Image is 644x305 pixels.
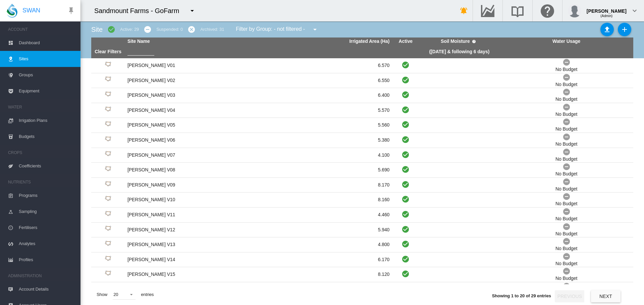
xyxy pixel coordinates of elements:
img: 1.svg [104,211,112,219]
md-icon: icon-menu-down [188,7,196,15]
div: Site Id: 40769 [94,256,122,264]
button: icon-bell-ring [457,4,471,17]
div: No Budget [555,186,577,193]
button: Add New Site, define start date [618,23,631,36]
button: icon-menu-down [185,4,199,17]
span: entries [138,289,156,300]
span: Profiles [19,252,75,268]
tr: Site Id: 40804 [PERSON_NAME] V01 6.570 No Budget [91,58,633,73]
div: Site Id: 40792 [94,121,122,129]
span: Coefficients [19,158,75,174]
div: Site Id: 40790 [94,91,122,99]
th: Soil Moisture [419,37,499,46]
img: 1.svg [104,91,112,99]
span: Irrigation Plans [19,112,75,129]
button: Next [591,290,621,302]
md-icon: Click here for help [539,7,555,15]
div: Site Id: 40803 [94,136,122,144]
img: 1.svg [104,196,112,204]
div: Site Id: 40802 [94,196,122,204]
div: No Budget [555,201,577,207]
tr: Site Id: 40769 [PERSON_NAME] V14 6.170 No Budget [91,252,633,268]
div: Site Id: 40804 [94,62,122,70]
img: 1.svg [104,76,112,84]
img: 1.svg [104,151,112,159]
md-icon: icon-help-circle [470,37,478,46]
td: [PERSON_NAME] V16 [125,282,259,297]
button: icon-menu-down [308,23,322,36]
div: No Budget [555,275,577,282]
td: 6.550 [259,73,392,88]
span: Sampling [19,204,75,220]
span: ADMINISTRATION [8,271,75,281]
span: (Admin) [600,14,612,18]
div: Site Id: 40763 [94,226,122,234]
td: 5.690 [259,163,392,177]
div: Active: 29 [120,26,139,32]
tr: Site Id: 40794 [PERSON_NAME] V04 5.570 No Budget [91,103,633,118]
div: No Budget [555,216,577,222]
td: 8.120 [259,267,392,282]
span: Programs [19,187,75,204]
img: 1.svg [104,241,112,249]
img: 1.svg [104,271,112,279]
div: Archived: 31 [200,26,224,32]
td: [PERSON_NAME] V10 [125,193,259,207]
tr: Site Id: 40805 [PERSON_NAME] V07 4.100 No Budget [91,148,633,163]
span: NUTRIENTS [8,177,75,187]
button: Sites Bulk Import [600,23,614,36]
img: 1.svg [104,256,112,264]
md-icon: icon-chevron-down [631,7,639,15]
td: [PERSON_NAME] V01 [125,58,259,73]
div: Suspended: 0 [156,26,183,32]
div: No Budget [555,171,577,177]
th: ([DATE] & following 6 days) [419,46,499,58]
div: No Budget [555,156,577,163]
div: No Budget [555,141,577,148]
div: No Budget [555,260,577,267]
div: Site Id: 40794 [94,106,122,115]
md-icon: Search the knowledge base [509,7,526,15]
th: Irrigated Area (Ha) [259,37,392,46]
td: 1.980 [259,282,392,297]
md-icon: icon-cancel [187,25,196,33]
tr: Site Id: 40802 [PERSON_NAME] V10 8.160 No Budget [91,193,633,208]
span: Analytes [19,236,75,252]
img: profile.jpg [568,4,581,17]
td: 5.560 [259,118,392,133]
td: 4.100 [259,148,392,163]
img: 1.svg [104,226,112,234]
img: 1.svg [104,121,112,129]
td: 5.570 [259,103,392,118]
td: [PERSON_NAME] V13 [125,237,259,252]
td: 8.160 [259,193,392,207]
span: Showing 1 to 20 of 29 entries [492,293,551,298]
td: [PERSON_NAME] V07 [125,148,259,163]
tr: Site Id: 40793 [PERSON_NAME] V09 8.170 No Budget [91,178,633,193]
md-icon: Go to the Data Hub [480,7,496,15]
div: No Budget [555,96,577,103]
th: Water Usage [499,37,633,46]
div: Site Id: 40807 [94,271,122,279]
tr: Site Id: 40768 [PERSON_NAME] V13 4.800 No Budget [91,237,633,252]
img: SWAN-Landscape-Logo-Colour-drop.png [7,4,17,18]
md-icon: icon-pin [67,7,75,15]
div: Site Id: 40766 [94,211,122,219]
div: Site Id: 40795 [94,166,122,174]
span: SWAN [22,6,40,15]
span: Groups [19,67,75,83]
td: [PERSON_NAME] V14 [125,252,259,267]
div: No Budget [555,126,577,133]
span: Show [94,289,110,300]
div: Site Id: 40768 [94,241,122,249]
div: No Budget [555,245,577,252]
tr: Site Id: 40766 [PERSON_NAME] V11 4.460 No Budget [91,208,633,223]
span: Site [91,26,103,33]
tr: Site Id: 40807 [PERSON_NAME] V15 8.120 No Budget [91,267,633,282]
md-icon: icon-plus [621,25,629,33]
td: [PERSON_NAME] V09 [125,178,259,193]
span: Sites [19,51,75,67]
md-icon: icon-bell-ring [460,7,468,15]
td: [PERSON_NAME] V05 [125,118,259,133]
td: 6.170 [259,252,392,267]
